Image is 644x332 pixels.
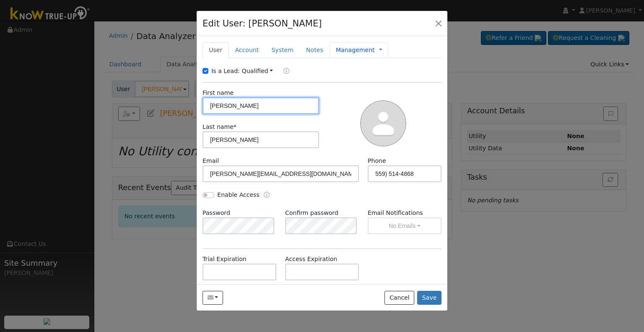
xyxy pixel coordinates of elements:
[264,191,270,200] a: Enable Access
[285,209,338,217] label: Confirm password
[203,68,208,74] input: Is a Lead:
[203,157,219,165] label: Email
[203,17,322,30] h4: Edit User: [PERSON_NAME]
[203,291,223,305] button: greg_grizzell@yahoo.com
[242,68,273,74] a: Qualified
[211,67,240,76] label: Is a Lead:
[336,46,375,55] a: Management
[368,157,386,165] label: Phone
[285,255,337,264] label: Access Expiration
[265,42,300,58] a: System
[417,291,441,305] button: Save
[229,42,265,58] a: Account
[203,255,247,264] label: Trial Expiration
[217,191,260,199] label: Enable Access
[277,67,289,76] a: Lead
[203,123,236,131] label: Last name
[234,123,236,130] span: Required
[203,42,229,58] a: User
[300,42,330,58] a: Notes
[203,209,230,217] label: Password
[368,209,441,217] label: Email Notifications
[203,89,234,97] label: First name
[384,291,414,305] button: Cancel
